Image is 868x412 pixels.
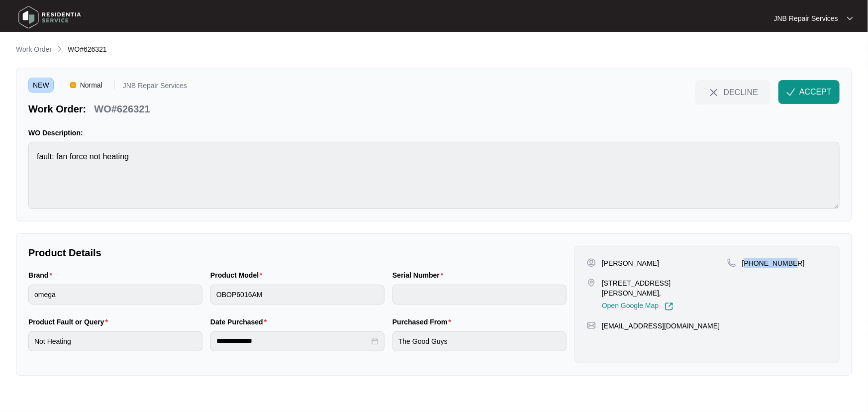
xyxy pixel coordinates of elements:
[28,285,202,305] input: Brand
[708,87,720,99] img: close-Icon
[786,88,795,97] img: check-Icon
[123,82,187,93] p: JNB Repair Services
[14,44,54,55] a: Work Order
[602,278,727,298] p: [STREET_ADDRESS][PERSON_NAME],
[68,45,107,53] span: WO#626321
[665,302,674,311] img: Link-External
[216,336,370,346] input: Date Purchased
[76,78,106,93] span: Normal
[28,142,840,209] textarea: fault: fan force not heating
[799,86,832,98] span: ACCEPT
[392,285,567,305] input: Serial Number
[724,87,758,98] span: DECLINE
[392,331,567,351] input: Purchased From
[210,317,271,327] label: Date Purchased
[602,258,659,268] p: [PERSON_NAME]
[28,102,86,116] p: Work Order:
[392,317,455,327] label: Purchased From
[778,80,840,104] button: check-IconACCEPT
[28,317,112,327] label: Product Fault or Query
[94,102,150,116] p: WO#626321
[210,285,385,305] input: Product Model
[727,258,736,267] img: map-pin
[392,270,447,280] label: Serial Number
[587,278,596,287] img: map-pin
[847,16,853,21] img: dropdown arrow
[16,44,52,54] p: Work Order
[602,302,674,311] a: Open Google Map
[587,258,596,267] img: user-pin
[695,80,771,104] button: close-IconDECLINE
[56,45,64,53] img: chevron-right
[28,128,840,138] p: WO Description:
[15,2,85,32] img: residentia service logo
[602,321,720,331] p: [EMAIL_ADDRESS][DOMAIN_NAME]
[774,13,838,23] p: JNB Repair Services
[210,270,267,280] label: Product Model
[70,82,76,88] img: Vercel Logo
[28,331,202,351] input: Product Fault or Query
[28,246,567,260] p: Product Details
[28,78,54,93] span: NEW
[742,258,805,268] p: [PHONE_NUMBER]
[587,321,596,330] img: map-pin
[28,270,56,280] label: Brand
